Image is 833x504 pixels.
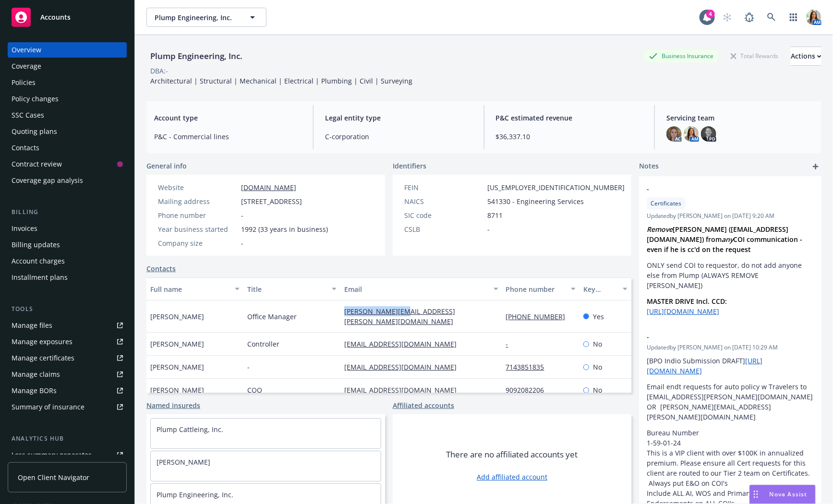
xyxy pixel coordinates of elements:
[506,312,573,321] a: [PHONE_NUMBER]
[344,339,464,348] a: [EMAIL_ADDRESS][DOMAIN_NAME]
[12,173,83,188] div: Coverage gap analysis
[647,225,673,234] em: Remove
[647,184,789,194] span: -
[706,10,715,18] div: 4
[404,182,483,192] div: FEIN
[247,385,262,395] span: COO
[404,196,483,206] div: NAICS
[12,156,62,172] div: Contract review
[447,449,578,460] span: There are no affiliated accounts yet
[593,362,602,372] span: No
[247,362,250,372] span: -
[393,400,454,410] a: Affiliated accounts
[12,334,72,349] div: Manage exposures
[241,196,302,206] span: [STREET_ADDRESS]
[12,59,41,74] div: Coverage
[496,132,643,142] span: $36,337.10
[150,312,204,322] span: [PERSON_NAME]
[506,385,552,395] a: 9092082206
[158,182,237,192] div: Website
[150,66,168,76] div: DBA: -
[701,126,716,142] img: photo
[791,47,821,65] div: Actions
[8,367,127,382] a: Manage claims
[583,284,617,294] div: Key contact
[344,307,461,326] a: [PERSON_NAME][EMAIL_ADDRESS][PERSON_NAME][DOMAIN_NAME]
[8,140,127,156] a: Contacts
[8,75,127,90] a: Policies
[477,472,547,482] a: Add affiliated account
[651,199,681,208] span: Certificates
[158,238,237,248] div: Company size
[158,196,237,206] div: Mailing address
[8,237,127,252] a: Billing updates
[154,113,302,123] span: Account type
[806,10,821,25] img: photo
[344,362,464,372] a: [EMAIL_ADDRESS][DOMAIN_NAME]
[647,343,814,352] span: Updated by [PERSON_NAME] on [DATE] 10:29 AM
[18,472,89,482] span: Open Client Navigator
[506,284,566,294] div: Phone number
[344,284,488,294] div: Email
[12,350,74,366] div: Manage certificates
[404,224,483,234] div: CSLB
[487,182,625,192] span: [US_EMPLOYER_IDENTIFICATION_NUMBER]
[647,307,719,316] a: [URL][DOMAIN_NAME]
[150,284,229,294] div: Full name
[684,126,699,142] img: photo
[241,224,328,234] span: 1992 (33 years in business)
[8,383,127,398] a: Manage BORs
[12,221,37,236] div: Invoices
[644,50,718,62] div: Business Insurance
[150,385,204,395] span: [PERSON_NAME]
[243,277,340,300] button: Title
[770,490,808,498] span: Nova Assist
[487,210,503,220] span: 8711
[12,108,44,123] div: SSC Cases
[247,312,297,322] span: Office Manager
[8,124,127,139] a: Quoting plans
[8,221,127,236] a: Invoices
[8,4,127,31] a: Accounts
[146,400,200,410] a: Named insureds
[247,339,279,349] span: Controller
[340,277,502,300] button: Email
[647,297,727,306] strong: MASTER DRIVE Incl. CCD:
[8,173,127,188] a: Coverage gap analysis
[12,318,52,333] div: Manage files
[8,318,127,333] a: Manage files
[8,350,127,366] a: Manage certificates
[579,277,631,300] button: Key contact
[158,224,237,234] div: Year business started
[718,8,737,27] a: Start snowing
[487,224,490,234] span: -
[647,212,814,220] span: Updated by [PERSON_NAME] on [DATE] 9:20 AM
[40,13,71,21] span: Accounts
[8,334,127,349] a: Manage exposures
[12,42,41,58] div: Overview
[325,113,472,123] span: Legal entity type
[241,183,296,192] a: [DOMAIN_NAME]
[647,260,814,290] p: ONLY send COI to requestor, do not add anyone else from Plump (ALWAYS REMOVE [PERSON_NAME])
[241,238,243,248] span: -
[506,362,552,372] a: 7143851835
[158,210,237,220] div: Phone number
[12,399,85,415] div: Summary of insurance
[647,382,814,422] p: Email endt requests for auto policy w Travelers to [EMAIL_ADDRESS][PERSON_NAME][DOMAIN_NAME] OR [...
[8,399,127,415] a: Summary of insurance
[150,362,204,372] span: [PERSON_NAME]
[146,8,266,27] button: Plump Engineering, Inc.
[762,8,781,27] a: Search
[639,161,659,172] span: Notes
[146,161,187,171] span: General info
[12,124,57,139] div: Quoting plans
[791,47,821,66] button: Actions
[8,270,127,285] a: Installment plans
[639,176,821,324] div: -CertificatesUpdatedby [PERSON_NAME] on [DATE] 9:20 AMRemove[PERSON_NAME] ([EMAIL_ADDRESS][DOMAIN...
[647,225,804,254] strong: [PERSON_NAME] ([EMAIL_ADDRESS][DOMAIN_NAME]) from COI communication - even if he is cc'd on the r...
[155,12,238,23] span: Plump Engineering, Inc.
[750,485,762,504] div: Drag to move
[12,383,57,398] div: Manage BORs
[8,434,127,444] div: Analytics hub
[12,253,65,269] div: Account charges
